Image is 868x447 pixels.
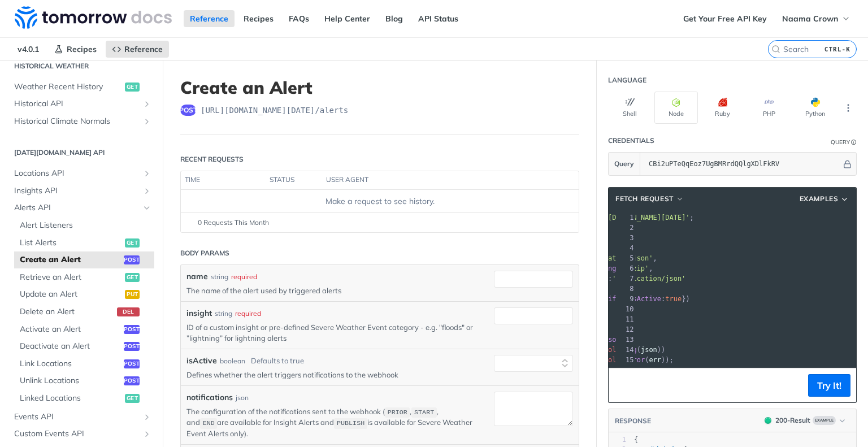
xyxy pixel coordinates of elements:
[142,99,151,109] button: Show subpages for Historical API
[616,212,635,223] div: 1
[117,307,140,316] span: del
[616,274,635,284] div: 7
[759,415,850,426] button: 200200-ResultExample
[142,186,151,196] button: Show subpages for Insights API
[14,235,154,251] a: List Alertsget
[616,263,635,274] div: 6
[231,272,257,282] div: required
[775,415,810,426] div: 200 - Result
[616,223,635,233] div: 2
[379,10,409,27] a: Blog
[124,44,163,54] span: Reference
[14,185,140,197] span: Insights API
[266,171,322,189] th: status
[185,196,574,207] div: Make a request to see history.
[800,194,839,204] span: Examples
[11,41,45,58] span: v4.0.1
[14,411,140,423] span: Events API
[15,6,172,29] img: Tomorrow.io Weather API Docs
[611,193,688,205] button: fetch Request
[14,355,154,372] a: Link Locationspost
[142,117,151,126] button: Show subpages for Historical Climate Normals
[106,41,169,58] a: Reference
[180,105,196,116] span: post
[616,324,635,335] div: 12
[822,44,853,55] kbd: CTRL-K
[67,44,97,54] span: Recipes
[124,255,140,264] span: post
[20,341,121,352] span: Deactivate an Alert
[616,233,635,243] div: 3
[181,171,266,189] th: time
[186,406,477,439] p: The configuration of the notifications sent to the webhook ( , , and are available for Insight Al...
[840,99,857,116] button: More Languages
[203,419,215,427] span: END
[235,309,261,319] div: required
[641,346,657,354] span: json
[322,171,556,189] th: user agent
[8,409,154,426] a: Events APIShow subpages for Events API
[186,285,477,296] p: The name of the alert used by triggered alerts
[14,81,122,93] span: Weather Recent History
[125,290,140,299] span: put
[180,248,229,258] div: Body Params
[8,96,154,112] a: Historical APIShow subpages for Historical API
[616,304,635,314] div: 10
[654,92,698,124] button: Node
[628,295,661,303] span: isActive
[14,338,154,355] a: Deactivate an Alertpost
[616,314,635,324] div: 11
[535,275,685,283] span: :
[20,289,122,300] span: Update an Alert
[125,83,140,92] span: get
[612,275,685,283] span: 'application/json'
[677,10,773,27] a: Get Your Free API Key
[14,98,140,110] span: Historical API
[142,413,151,422] button: Show subpages for Events API
[20,393,122,404] span: Linked Locations
[220,356,245,366] div: boolean
[124,342,140,351] span: post
[237,10,280,27] a: Recipes
[615,194,674,204] span: fetch Request
[793,92,837,124] button: Python
[125,394,140,403] span: get
[14,286,154,303] a: Update an Alertput
[608,92,652,124] button: Shell
[283,10,315,27] a: FAQs
[20,254,121,266] span: Create an Alert
[186,307,212,319] label: insight
[616,243,635,253] div: 4
[701,92,744,124] button: Ruby
[609,435,626,445] div: 1
[14,428,140,440] span: Custom Events API
[616,294,635,304] div: 9
[665,295,682,303] span: true
[634,436,638,444] span: {
[20,324,121,335] span: Activate an Alert
[211,272,228,282] div: string
[843,103,853,113] svg: More ellipsis
[14,372,154,389] a: Unlink Locationspost
[614,159,634,169] span: Query
[20,272,122,283] span: Retrieve an Alert
[851,140,857,145] i: Information
[20,358,121,370] span: Link Locations
[782,14,838,24] span: Naama Crown
[776,10,857,27] button: Naama Crown
[8,61,154,71] h2: Historical Weather
[388,409,407,416] span: PRIOR
[796,193,853,205] button: Examples
[125,273,140,282] span: get
[236,393,249,403] div: json
[747,92,791,124] button: PHP
[535,295,690,303] span: : . ({ : })
[14,168,140,179] span: Locations API
[8,113,154,130] a: Historical Climate NormalsShow subpages for Historical Climate Normals
[124,325,140,334] span: post
[14,251,154,268] a: Create an Alertpost
[180,77,579,98] h1: Create an Alert
[48,41,103,58] a: Recipes
[604,336,620,344] span: json
[337,419,364,427] span: PUBLISH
